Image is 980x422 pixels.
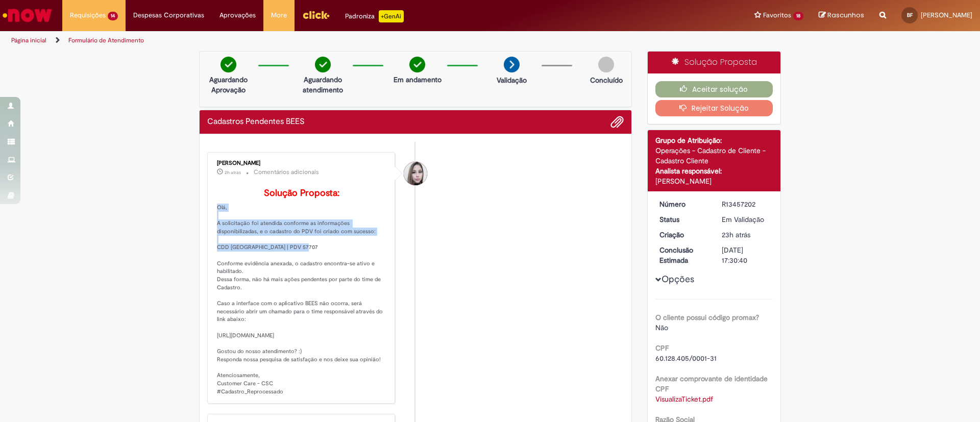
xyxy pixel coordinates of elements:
span: More [271,10,287,20]
div: Grupo de Atribuição: [655,135,773,145]
a: Rascunhos [819,11,864,20]
b: Solução Proposta: [264,187,339,199]
img: click_logo_yellow_360x200.png [302,7,330,22]
dt: Número [652,199,715,209]
div: Padroniza [345,10,404,22]
b: O cliente possui código promax? [655,313,759,322]
span: Rascunhos [827,10,864,20]
dt: Criação [652,230,715,240]
p: Em andamento [394,75,442,85]
time: 29/08/2025 07:38:31 [225,169,241,176]
span: 23h atrás [722,230,750,239]
button: Aceitar solução [655,81,773,97]
span: Não [655,323,668,332]
img: arrow-next.png [504,57,520,72]
img: img-circle-grey.png [598,57,614,72]
div: 28/08/2025 11:30:37 [722,230,769,240]
h2: Cadastros Pendentes BEES Histórico de tíquete [207,117,305,127]
div: Daniele Aparecida Queiroz [404,162,427,185]
p: Validação [497,75,527,85]
span: 14 [108,12,118,20]
button: Adicionar anexos [610,115,624,129]
dt: Status [652,214,715,225]
div: [DATE] 17:30:40 [722,245,769,265]
dt: Conclusão Estimada [652,245,715,265]
b: Anexar comprovante de identidade CPF [655,374,768,393]
div: R13457202 [722,199,769,209]
p: Aguardando atendimento [298,75,348,95]
b: CPF [655,343,669,353]
p: Olá, A solicitação foi atendida conforme as informações disponibilizadas, e o cadastro do PDV foi... [217,188,387,396]
a: Página inicial [11,36,46,44]
span: 60.128.405/0001-31 [655,354,717,363]
p: Aguardando Aprovação [204,75,253,95]
span: BF [907,12,913,18]
small: Comentários adicionais [254,168,319,177]
p: +GenAi [379,10,404,22]
button: Rejeitar Solução [655,100,773,116]
span: Favoritos [763,10,791,20]
img: check-circle-green.png [315,57,331,72]
div: Solução Proposta [648,52,781,73]
span: Requisições [70,10,106,20]
time: 28/08/2025 11:30:37 [722,230,750,239]
a: Formulário de Atendimento [68,36,144,44]
div: Analista responsável: [655,166,773,176]
img: check-circle-green.png [409,57,425,72]
p: Concluído [590,75,623,85]
a: Download de VisualizaTicket.pdf [655,394,713,404]
span: 18 [793,12,803,20]
span: [PERSON_NAME] [921,11,972,19]
img: ServiceNow [1,5,54,26]
span: 2h atrás [225,169,241,176]
ul: Trilhas de página [8,31,646,50]
span: Despesas Corporativas [133,10,204,20]
div: Operações - Cadastro de Cliente - Cadastro Cliente [655,145,773,166]
div: [PERSON_NAME] [655,176,773,186]
div: [PERSON_NAME] [217,160,387,166]
div: Em Validação [722,214,769,225]
img: check-circle-green.png [220,57,236,72]
span: Aprovações [219,10,256,20]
